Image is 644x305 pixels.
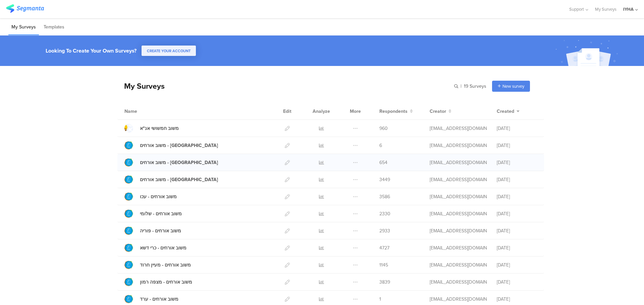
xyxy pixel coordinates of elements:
[379,244,389,251] span: 4727
[8,19,39,35] li: My Surveys
[379,142,382,149] span: 6
[46,47,137,55] div: Looking To Create Your Own Surveys?
[124,124,179,133] a: משוב חמשושי אנ"א
[497,261,537,269] div: [DATE]
[379,159,387,166] span: 654
[280,103,294,120] div: Edit
[124,226,181,235] a: משוב אורחים - פוריה
[379,261,388,269] span: 1145
[430,210,487,217] div: ofir@iyha.org.il
[502,83,524,89] span: New survey
[124,278,192,286] a: משוב אורחים - מצפה רמון
[147,48,191,54] span: CREATE YOUR ACCOUNT
[124,243,186,252] a: משוב אורחים - כרי דשא
[140,176,218,183] div: משוב אורחים - חיפה
[430,261,487,269] div: ofir@iyha.org.il
[430,279,487,286] div: ofir@iyha.org.il
[379,227,390,234] span: 2933
[497,193,537,200] div: [DATE]
[497,227,537,234] div: [DATE]
[497,142,537,149] div: [DATE]
[124,295,178,303] a: משוב אורחים - ערד
[140,125,179,132] div: משוב חמשושי אנ"א
[140,193,177,200] div: משוב אורחים - עכו
[430,125,487,132] div: ofir@iyha.org.il
[379,108,413,115] button: Respondents
[497,108,520,115] button: Created
[140,296,178,303] div: משוב אורחים - ערד
[497,279,537,286] div: [DATE]
[430,108,451,115] button: Creator
[379,193,390,200] span: 3586
[430,227,487,234] div: ofir@iyha.org.il
[460,83,463,90] span: |
[569,6,584,12] span: Support
[379,210,390,217] span: 2330
[497,125,537,132] div: [DATE]
[41,19,67,35] li: Templates
[124,108,165,115] div: Name
[497,244,537,251] div: [DATE]
[140,227,181,234] div: משוב אורחים - פוריה
[124,192,177,201] a: משוב אורחים - עכו
[430,296,487,303] div: ofir@iyha.org.il
[497,296,537,303] div: [DATE]
[430,244,487,251] div: ofir@iyha.org.il
[379,296,381,303] span: 1
[140,279,192,286] div: משוב אורחים - מצפה רמון
[497,210,537,217] div: [DATE]
[497,176,537,183] div: [DATE]
[140,142,218,149] div: משוב אורחים - פתח תקווה
[379,279,390,286] span: 3839
[6,4,44,13] img: segmanta logo
[430,176,487,183] div: ofir@iyha.org.il
[379,125,388,132] span: 960
[124,209,182,218] a: משוב אורחים - שלומי
[430,193,487,200] div: ofir@iyha.org.il
[124,175,218,184] a: משוב אורחים - [GEOGRAPHIC_DATA]
[623,6,634,12] div: IYHA
[124,158,218,167] a: משוב אורחים - [GEOGRAPHIC_DATA]
[140,210,182,217] div: משוב אורחים - שלומי
[430,108,446,115] span: Creator
[553,37,622,68] img: create_account_image.svg
[464,83,486,90] span: 19 Surveys
[117,80,165,92] div: My Surveys
[124,260,191,269] a: משוב אורחים - מעיין חרוד
[140,261,191,269] div: משוב אורחים - מעיין חרוד
[430,159,487,166] div: ofir@iyha.org.il
[124,141,218,150] a: משוב אורחים - [GEOGRAPHIC_DATA]
[497,159,537,166] div: [DATE]
[430,142,487,149] div: ofir@iyha.org.il
[140,244,186,251] div: משוב אורחים - כרי דשא
[379,108,408,115] span: Respondents
[348,103,363,120] div: More
[140,159,218,166] div: משוב אורחים - תל חי
[497,108,514,115] span: Created
[311,103,331,120] div: Analyze
[142,46,196,56] button: CREATE YOUR ACCOUNT
[379,176,390,183] span: 3449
